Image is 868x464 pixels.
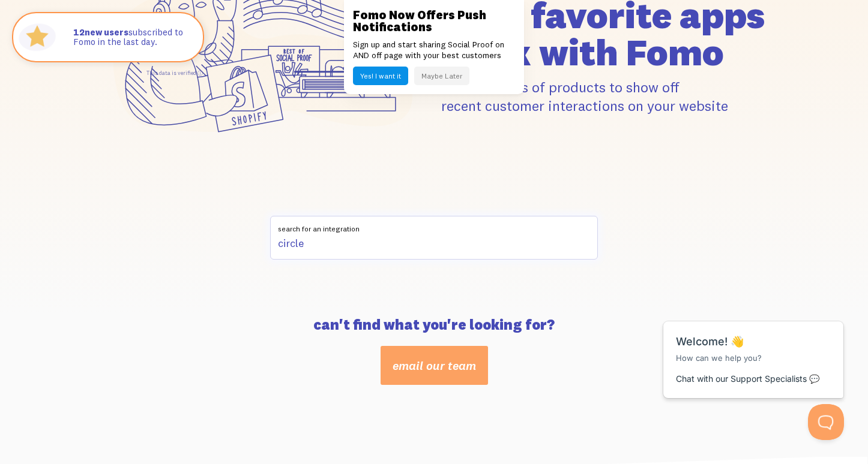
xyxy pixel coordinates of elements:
[353,9,515,33] h3: Fomo Now Offers Push Notifications
[808,404,844,440] iframe: Help Scout Beacon - Open
[99,317,769,332] h3: can't find what you're looking for?
[16,16,59,59] img: Fomo
[353,67,408,85] button: Yes! I want it
[73,28,85,38] span: 12
[381,346,488,385] a: email our team
[414,67,469,85] button: Maybe Later
[441,78,769,115] p: connect 100's of products to show off recent customer interactions on your website
[657,291,851,404] iframe: Help Scout Beacon - Messages and Notifications
[146,70,203,76] a: This data is verified ⓘ
[270,216,598,234] label: search for an integration
[353,39,515,61] p: Sign up and start sharing Social Proof on AND off page with your best customers
[73,26,128,38] strong: new users
[73,28,191,47] p: subscribed to Fomo in the last day.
